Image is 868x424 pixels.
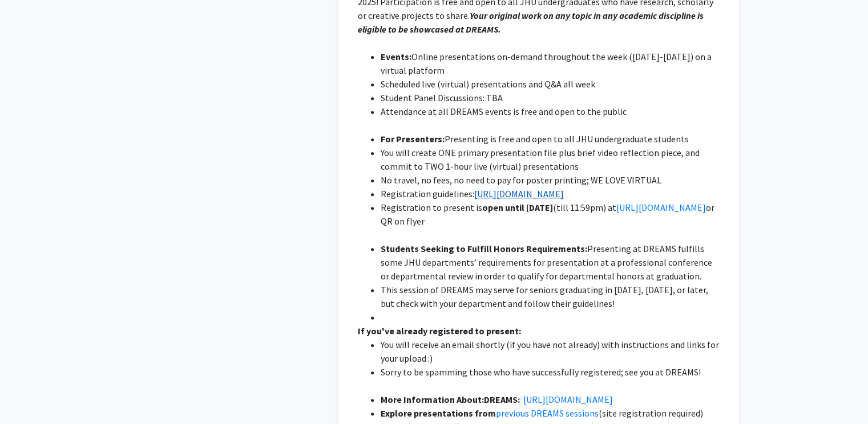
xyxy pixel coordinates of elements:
[484,394,520,405] strong: DREAMS:
[482,202,553,213] strong: open until [DATE]
[381,133,445,145] strong: For Presenters:
[381,365,719,379] li: Sorry to be spamming those who have successfully registered; see you at DREAMS!
[496,407,599,419] a: previous DREAMS sessions
[9,373,49,415] iframe: Chat
[381,201,719,228] li: Registration to present is (till 11:59pm) at or QR on flyer
[358,325,521,337] strong: If you've already registered to present:
[381,77,719,91] li: Scheduled live (virtual) presentations and Q&A all week
[523,394,613,405] a: [URL][DOMAIN_NAME]
[381,146,719,173] li: You will create ONE primary presentation file plus brief video reflection piece, and commit to TW...
[381,406,719,420] li: (site registration required)
[381,91,719,105] li: Student Panel Discussions: TBA
[381,173,719,187] li: No travel, no fees, no need to pay for poster printing; WE LOVE VIRTUAL
[381,50,719,77] li: Online presentations on-demand throughout the week ([DATE]-[DATE]) on a virtual platform
[474,188,564,199] a: [URL][DOMAIN_NAME]
[381,187,719,201] li: Registration guidelines:
[381,407,496,419] strong: Explore presentations from
[381,51,411,62] strong: Events:
[381,338,719,365] li: You will receive an email shortly (if you have not already) with instructions and links for your ...
[381,243,587,254] strong: Students Seeking to Fulfill Honors Requirements:
[381,105,719,118] li: Attendance at all DREAMS events is free and open to the public
[358,10,705,35] em: Your original work on any topic in any academic discipline is eligible to be showcased at DREAMS.
[381,132,719,146] li: Presenting is free and open to all JHU undergraduate students
[616,202,706,213] a: [URL][DOMAIN_NAME]
[381,283,719,310] li: This session of DREAMS may serve for seniors graduating in [DATE], [DATE], or later, but check wi...
[381,394,484,405] strong: More Information About:
[381,242,719,283] li: Presenting at DREAMS fulfills some JHU departments’ requirements for presentation at a profession...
